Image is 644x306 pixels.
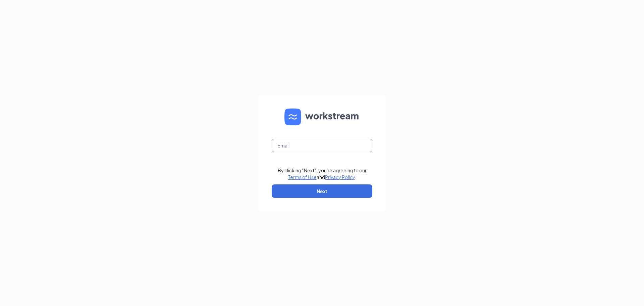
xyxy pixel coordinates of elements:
[272,184,372,198] button: Next
[272,139,372,152] input: Email
[284,108,360,125] img: WS logo and Workstream text
[278,167,367,180] div: By clicking "Next", you're agreeing to our and .
[325,174,355,180] a: Privacy Policy
[288,174,317,180] a: Terms of Use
